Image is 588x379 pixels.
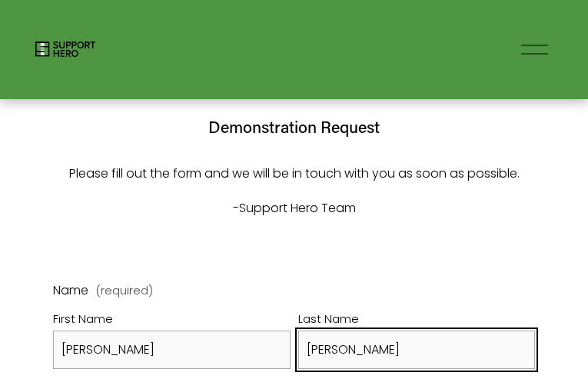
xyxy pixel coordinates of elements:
span: (required) [95,284,153,296]
h4: Demonstration Request [35,116,553,138]
div: First Name [53,308,291,331]
img: Support Hero [35,42,95,57]
div: Last Name [298,308,536,331]
p: -Support Hero Team [35,198,553,220]
p: Please fill out the form and we will be in touch with you as soon as possible. [35,163,553,185]
span: Name [53,280,88,302]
